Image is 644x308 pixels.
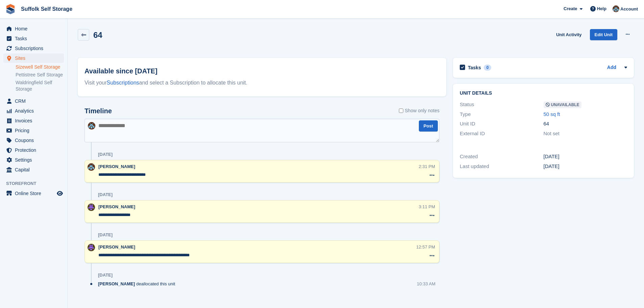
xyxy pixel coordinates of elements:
[3,126,64,135] a: menu
[3,136,64,145] a: menu
[416,244,435,250] div: 12:57 PM
[460,163,543,170] div: Last updated
[88,244,95,251] img: Emma
[460,153,543,161] div: Created
[460,120,543,128] div: Unit ID
[3,96,64,106] a: menu
[15,145,55,155] span: Protection
[3,165,64,174] a: menu
[15,126,55,135] span: Pricing
[15,96,55,106] span: CRM
[3,24,64,33] a: menu
[564,5,577,12] span: Create
[98,204,135,209] span: [PERSON_NAME]
[544,130,627,138] div: Not set
[98,273,113,278] div: [DATE]
[15,24,55,33] span: Home
[544,111,560,117] a: 50 sq ft
[98,232,113,238] div: [DATE]
[16,64,64,70] a: Sizewell Self Storage
[3,106,64,116] a: menu
[468,65,481,71] h2: Tasks
[98,281,178,287] div: deallocated this unit
[98,164,135,169] span: [PERSON_NAME]
[98,192,113,197] div: [DATE]
[460,111,543,118] div: Type
[18,3,75,15] a: Suffolk Self Storage
[553,29,584,40] a: Unit Activity
[3,155,64,165] a: menu
[544,120,627,128] div: 64
[419,120,438,132] button: Post
[460,91,627,96] h2: Unit details
[544,153,627,161] div: [DATE]
[88,204,95,211] img: Emma
[15,53,55,63] span: Sites
[3,53,64,63] a: menu
[15,34,55,43] span: Tasks
[607,64,616,72] a: Add
[98,281,135,287] span: [PERSON_NAME]
[15,189,55,198] span: Online Store
[15,136,55,145] span: Coupons
[15,44,55,53] span: Subscriptions
[88,122,95,129] img: Lisa Furneaux
[597,5,606,12] span: Help
[15,116,55,125] span: Invoices
[419,204,435,210] div: 3:11 PM
[98,244,135,250] span: [PERSON_NAME]
[85,107,112,115] h2: Timeline
[544,163,627,170] div: [DATE]
[56,189,64,197] a: Preview store
[3,145,64,155] a: menu
[107,80,139,86] a: Subscriptions
[3,44,64,53] a: menu
[93,30,102,40] h2: 64
[15,165,55,174] span: Capital
[88,163,95,171] img: Lisa Furneaux
[417,281,435,287] div: 10:33 AM
[484,65,492,71] div: 0
[16,72,64,78] a: Pettistree Self Storage
[98,152,113,157] div: [DATE]
[3,116,64,125] a: menu
[460,101,543,109] div: Status
[613,5,619,12] img: Lisa Furneaux
[620,6,638,13] span: Account
[16,79,64,92] a: Waldringfield Self Storage
[3,34,64,43] a: menu
[85,66,439,76] h2: Available since [DATE]
[419,163,435,170] div: 2:31 PM
[6,180,67,187] span: Storefront
[460,130,543,138] div: External ID
[544,101,581,108] span: Unavailable
[399,107,403,114] input: Show only notes
[3,189,64,198] a: menu
[5,4,16,14] img: stora-icon-8386f47178a22dfd0bd8f6a31ec36ba5ce8667c1dd55bd0f319d3a0aa187defe.svg
[399,107,439,114] label: Show only notes
[15,106,55,116] span: Analytics
[15,155,55,165] span: Settings
[85,79,439,87] div: Visit your and select a Subscription to allocate this unit.
[590,29,617,40] a: Edit Unit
